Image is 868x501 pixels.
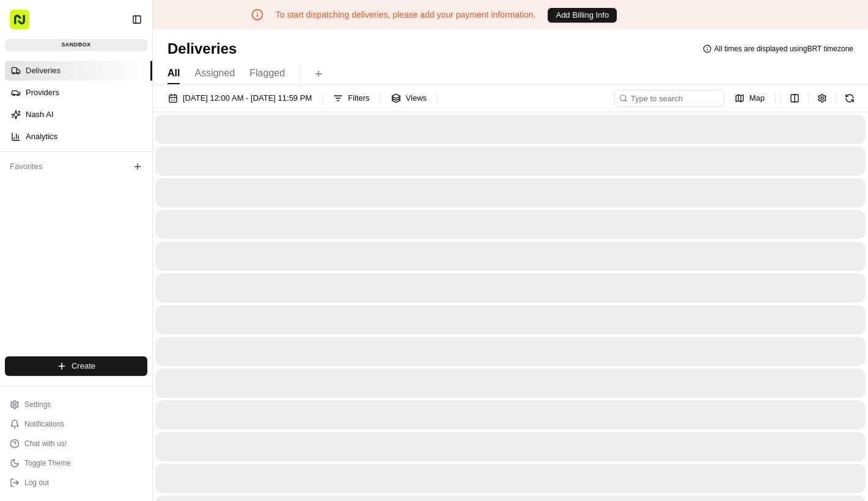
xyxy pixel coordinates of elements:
[276,9,536,21] p: To start dispatching deliveries, please add your payment information.
[183,93,312,104] span: [DATE] 12:00 AM - [DATE] 11:59 PM
[5,455,147,472] button: Toggle Theme
[548,7,617,23] a: Add Billing Info
[714,44,853,54] span: All times are displayed using BRT timezone
[24,439,67,449] span: Chat with us!
[5,127,152,146] a: Analytics
[167,66,180,81] span: All
[194,66,235,81] span: Assigned
[24,478,49,488] span: Log out
[386,90,432,107] button: Views
[5,396,147,413] button: Settings
[72,361,95,372] span: Create
[5,83,152,103] a: Providers
[548,8,617,23] button: Add Billing Info
[749,93,765,104] span: Map
[26,65,61,76] span: Deliveries
[5,435,147,452] button: Chat with us!
[24,400,51,409] span: Settings
[348,93,369,104] span: Filters
[5,474,147,491] button: Log out
[729,90,770,107] button: Map
[249,66,285,81] span: Flagged
[26,131,57,142] span: Analytics
[167,39,237,59] h1: Deliveries
[163,90,317,107] button: [DATE] 12:00 AM - [DATE] 11:59 PM
[841,90,858,107] button: Refresh
[5,61,152,81] a: Deliveries
[5,105,152,124] a: Nash AI
[328,90,375,107] button: Filters
[5,39,147,51] div: sandbox
[5,356,147,376] button: Create
[24,458,71,468] span: Toggle Theme
[5,416,147,433] button: Notifications
[24,419,64,429] span: Notifications
[26,109,54,120] span: Nash AI
[614,90,724,107] input: Type to search
[406,93,427,104] span: Views
[26,87,59,98] span: Providers
[5,157,147,176] div: Favorites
